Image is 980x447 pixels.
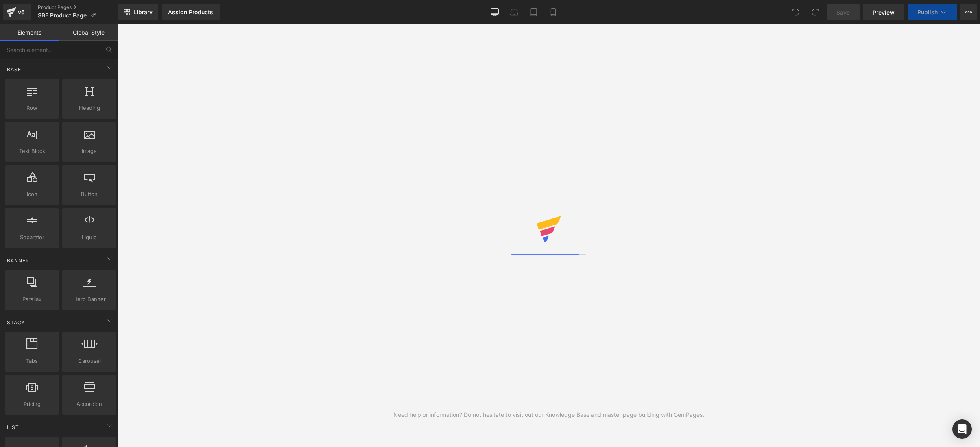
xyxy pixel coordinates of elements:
[65,147,114,155] span: Image
[504,4,524,20] a: Laptop
[168,9,213,15] div: Assign Products
[7,233,57,242] span: Separator
[524,4,543,20] a: Tablet
[807,4,823,20] button: Redo
[952,419,972,439] div: Open Intercom Messenger
[7,295,57,303] span: Parallax
[59,24,118,41] a: Global Style
[65,295,114,303] span: Hero Banner
[917,9,938,15] span: Publish
[485,4,504,20] a: Desktop
[7,104,57,112] span: Row
[7,357,57,365] span: Tabs
[16,7,26,17] div: v6
[908,4,957,20] button: Publish
[6,65,22,73] span: Base
[133,9,153,16] span: Library
[118,4,158,20] a: New Library
[543,4,563,20] a: Mobile
[3,4,31,20] a: v6
[788,4,804,20] button: Undo
[38,4,118,11] a: Product Pages
[65,104,114,112] span: Heading
[873,8,895,17] span: Preview
[7,400,57,408] span: Pricing
[65,190,114,198] span: Button
[7,147,57,155] span: Text Block
[65,233,114,242] span: Liquid
[6,423,20,431] span: List
[6,257,30,264] span: Banner
[7,190,57,198] span: Icon
[65,400,114,408] span: Accordion
[393,410,704,419] div: Need help or information? Do not hesitate to visit out our Knowledge Base and master page buildin...
[863,4,904,20] a: Preview
[38,12,87,19] span: SBE Product Page
[960,4,977,20] button: More
[6,318,26,326] span: Stack
[836,8,850,17] span: Save
[65,357,114,365] span: Carousel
